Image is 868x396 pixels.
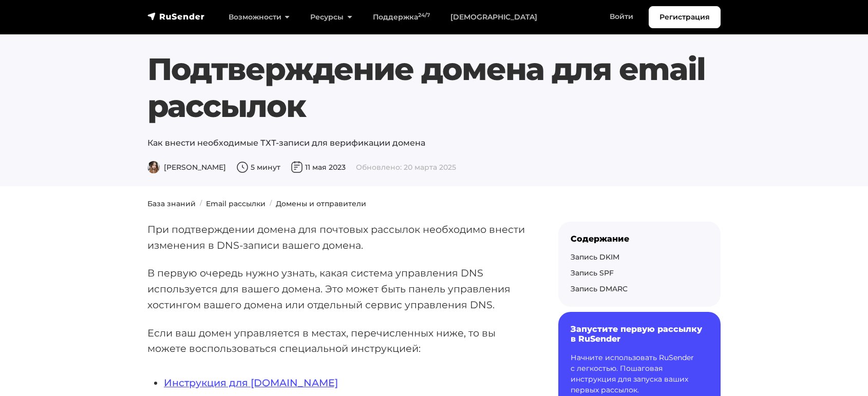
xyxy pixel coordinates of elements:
nav: breadcrumb [141,199,727,209]
p: Как внести необходимые ТХТ-записи для верификации домена [147,137,721,149]
h6: Запустите первую рассылку в RuSender [571,324,708,344]
a: Запись DKIM [571,252,619,262]
a: Войти [599,6,644,27]
a: Поддержка24/7 [363,7,440,28]
a: Домены и отправители [276,199,366,208]
p: При подтверждении домена для почтовых рассылок необходимо внести изменения в DNS-записи вашего до... [147,222,525,253]
a: Регистрация [649,6,721,28]
a: Ресурсы [300,7,362,28]
span: 5 минут [236,163,280,172]
span: Обновлено: 20 марта 2025 [356,163,456,172]
p: В первую очередь нужно узнать, какая система управления DNS используется для вашего домена. Это м... [147,265,525,312]
a: [DEMOGRAPHIC_DATA] [440,7,548,28]
span: [PERSON_NAME] [147,163,226,172]
p: Начните использовать RuSender с легкостью. Пошаговая инструкция для запуска ваших первых рассылок. [571,352,708,395]
p: Если ваш домен управляется в местах, перечисленных ниже, то вы можете воспользоваться специальной... [147,325,525,357]
a: База знаний [147,199,196,208]
img: RuSender [147,11,205,22]
a: Инструкция для [DOMAIN_NAME] [164,377,338,389]
sup: 24/7 [418,12,430,18]
span: 11 мая 2023 [291,163,346,172]
a: Возможности [218,7,300,28]
div: Содержание [571,234,708,244]
a: Запись SPF [571,268,614,278]
img: Время чтения [236,161,249,173]
h1: Подтверждение домена для email рассылок [147,51,721,125]
a: Email рассылки [206,199,266,208]
a: Запись DMARC [571,284,628,293]
img: Дата публикации [291,161,303,173]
